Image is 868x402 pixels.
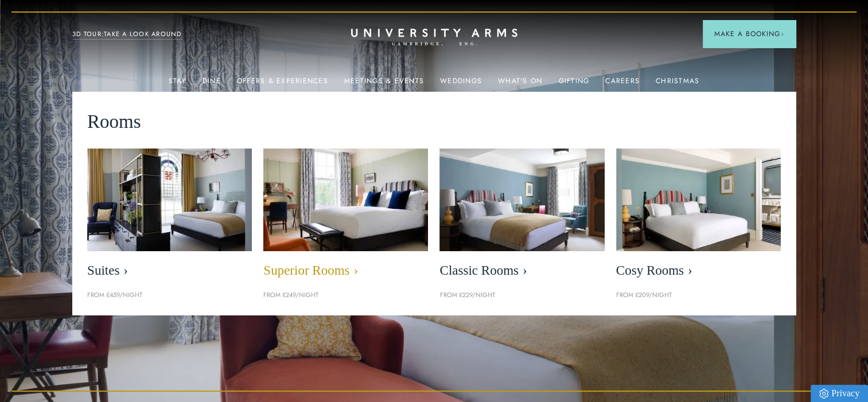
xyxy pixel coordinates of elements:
[439,149,604,252] img: image-7eccef6fe4fe90343db89eb79f703814c40db8b4-400x250-jpg
[344,77,424,92] a: Meetings & Events
[605,77,640,92] a: Careers
[703,20,796,48] button: Make a BookingArrow icon
[439,149,604,284] a: image-7eccef6fe4fe90343db89eb79f703814c40db8b4-400x250-jpg Classic Rooms
[203,77,221,92] a: Dine
[263,263,428,279] span: Superior Rooms
[87,263,252,279] span: Suites
[251,140,441,259] img: image-5bdf0f703dacc765be5ca7f9d527278f30b65e65-400x250-jpg
[811,385,868,402] a: Privacy
[616,290,781,300] p: From £209/night
[498,77,542,92] a: What's On
[439,290,604,300] p: From £229/night
[87,149,252,252] img: image-21e87f5add22128270780cf7737b92e839d7d65d-400x250-jpg
[87,290,252,300] p: From £459/night
[656,77,699,92] a: Christmas
[558,77,589,92] a: Gifting
[263,290,428,300] p: From £249/night
[72,29,182,40] a: 3D TOUR:TAKE A LOOK AROUND
[616,149,781,252] img: image-0c4e569bfe2498b75de12d7d88bf10a1f5f839d4-400x250-jpg
[439,263,604,279] span: Classic Rooms
[87,149,252,284] a: image-21e87f5add22128270780cf7737b92e839d7d65d-400x250-jpg Suites
[169,77,186,92] a: Stay
[616,263,781,279] span: Cosy Rooms
[440,77,482,92] a: Weddings
[616,149,781,284] a: image-0c4e569bfe2498b75de12d7d88bf10a1f5f839d4-400x250-jpg Cosy Rooms
[780,32,784,36] img: Arrow icon
[351,29,517,46] a: Home
[714,29,784,39] span: Make a Booking
[263,149,428,284] a: image-5bdf0f703dacc765be5ca7f9d527278f30b65e65-400x250-jpg Superior Rooms
[237,77,328,92] a: Offers & Experiences
[87,107,141,137] span: Rooms
[819,389,828,399] img: Privacy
